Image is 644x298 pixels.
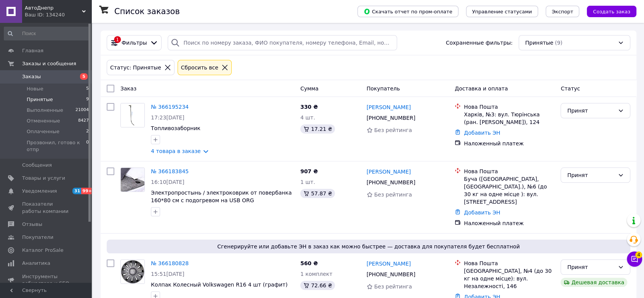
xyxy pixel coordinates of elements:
[22,273,70,287] span: Инструменты вебмастера и SEO
[22,47,43,54] span: Главная
[367,85,400,92] span: Покупатель
[300,189,335,198] div: 57.87 ₴
[22,247,63,254] span: Каталог ProSale
[367,168,411,176] a: [PERSON_NAME]
[464,219,554,227] div: Наложенный платеж
[472,9,532,14] span: Управление статусами
[27,139,86,153] span: Прозвонил, готово к отпр
[464,175,554,206] div: Буча ([GEOGRAPHIC_DATA], [GEOGRAPHIC_DATA].), №6 (до 30 кг на одне місце ): вул. [STREET_ADDRESS]
[22,162,52,169] span: Сообщения
[374,127,412,133] span: Без рейтинга
[22,221,42,228] span: Отзывы
[122,39,147,47] span: Фильтры
[300,281,335,290] div: 72.66 ₴
[151,271,184,277] span: 15:51[DATE]
[151,104,189,110] a: № 366195234
[22,188,57,195] span: Уведомления
[567,106,615,115] div: Принят
[86,139,89,153] span: 0
[364,8,452,15] span: Скачать отчет по пром-оплате
[300,271,332,277] span: 1 комплект
[561,278,627,287] div: Дешевая доставка
[81,188,94,194] span: 99+
[75,107,89,114] span: 21004
[579,8,636,14] a: Создать заказ
[552,9,573,14] span: Экспорт
[120,103,145,127] a: Фото товару
[22,201,70,214] span: Показатели работы компании
[464,130,500,136] a: Добавить ЭН
[151,179,184,185] span: 16:10[DATE]
[27,107,63,114] span: Выполненные
[567,171,615,179] div: Принят
[627,251,642,267] button: Чат с покупателем4
[168,35,397,50] input: Поиск по номеру заказа, ФИО покупателя, номеру телефона, Email, номеру накладной
[72,188,81,194] span: 31
[525,39,553,47] span: Принятые
[587,6,636,17] button: Создать заказ
[22,260,50,267] span: Аналитика
[80,73,88,80] span: 5
[367,179,415,185] span: [PHONE_NUMBER]
[27,128,59,135] span: Оплаченные
[466,6,538,17] button: Управление статусами
[22,175,65,182] span: Товары и услуги
[300,168,318,174] span: 907 ₴
[464,103,554,111] div: Нова Пошта
[120,259,145,284] a: Фото товару
[446,39,513,47] span: Сохраненные фильтры:
[110,243,627,250] span: Сгенерируйте или добавьте ЭН в заказ как можно быстрее — доставка для покупателя будет бесплатной
[27,118,60,124] span: Отмененные
[151,148,201,154] a: 4 товара в заказе
[300,124,335,134] div: 17.21 ₴
[567,263,615,271] div: Принят
[635,251,642,258] span: 4
[464,111,554,126] div: Харків, №3: вул. Тюрінська (ран. [PERSON_NAME]), 124
[22,60,76,67] span: Заказы и сообщения
[561,85,580,92] span: Статус
[27,85,43,92] span: Новые
[25,5,82,11] span: АвтоДнепр
[121,260,144,284] img: Фото товару
[86,96,89,103] span: 9
[22,234,53,241] span: Покупатели
[300,179,315,185] span: 1 шт.
[555,40,562,46] span: (9)
[86,128,89,135] span: 2
[464,267,554,290] div: [GEOGRAPHIC_DATA], №4 (до 30 кг на одне місце): вул. Незалежності, 146
[27,96,53,103] span: Принятые
[455,85,508,92] span: Доставка и оплата
[367,103,411,111] a: [PERSON_NAME]
[357,6,458,17] button: Скачать отчет по пром-оплате
[300,85,319,92] span: Сумма
[367,260,411,267] a: [PERSON_NAME]
[367,115,415,121] span: [PHONE_NUMBER]
[121,103,144,127] img: Фото товару
[151,260,189,266] a: № 366180828
[300,260,318,266] span: 560 ₴
[300,104,318,110] span: 330 ₴
[86,85,89,92] span: 5
[593,9,630,14] span: Создать заказ
[120,85,136,92] span: Заказ
[179,63,220,72] div: Сбросить все
[464,168,554,175] div: Нова Пошта
[151,282,288,288] a: Колпак Колесный Volkswagen R16 4 шт (графит)
[546,6,579,17] button: Экспорт
[78,118,89,124] span: 8427
[464,209,500,216] a: Добавить ЭН
[22,73,41,80] span: Заказы
[121,168,144,192] img: Фото товару
[151,190,292,203] a: Электропростынь / электроковрик от повербанка 160*80 см с подогревом на USB ORG
[25,11,91,18] div: Ваш ID: 134240
[300,114,315,121] span: 4 шт.
[464,259,554,267] div: Нова Пошта
[151,168,189,174] a: № 366183845
[367,271,415,277] span: [PHONE_NUMBER]
[151,125,200,131] a: Топливозаборник
[151,114,184,121] span: 17:23[DATE]
[464,140,554,147] div: Наложенный платеж
[114,7,180,16] h1: Список заказов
